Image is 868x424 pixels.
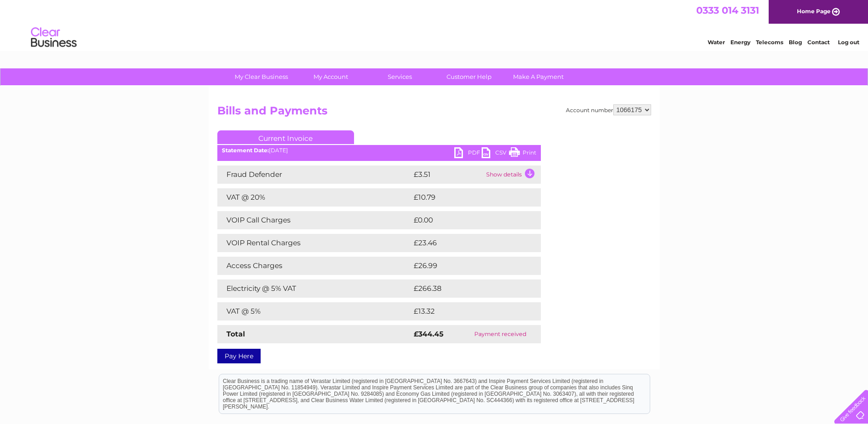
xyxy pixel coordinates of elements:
td: Electricity @ 5% VAT [217,279,411,298]
a: Customer Help [431,68,507,85]
a: Current Invoice [217,130,354,144]
a: PDF [454,147,482,160]
a: 0333 014 3131 [696,5,759,16]
a: My Account [293,68,368,85]
a: Contact [807,39,830,46]
b: Statement Date: [222,147,269,154]
td: £3.51 [411,165,484,184]
td: £10.79 [411,188,522,207]
a: Telecoms [756,39,783,46]
a: Blog [789,39,802,46]
div: [DATE] [217,147,541,154]
a: Services [362,68,437,85]
td: Fraud Defender [217,165,411,184]
td: VAT @ 20% [217,188,411,207]
a: Print [509,147,536,160]
div: Clear Business is a trading name of Verastar Limited (registered in [GEOGRAPHIC_DATA] No. 3667643... [219,5,650,44]
a: Log out [838,39,859,46]
td: VOIP Call Charges [217,211,411,229]
td: £0.00 [411,211,520,229]
strong: £344.45 [414,330,443,338]
td: Payment received [460,325,541,343]
h2: Bills and Payments [217,104,651,122]
td: VAT @ 5% [217,302,411,321]
a: Make A Payment [501,68,576,85]
img: logo.png [31,24,77,52]
td: VOIP Rental Charges [217,234,411,252]
a: CSV [482,147,509,160]
td: £13.32 [411,302,521,321]
td: Show details [484,165,541,184]
td: £266.38 [411,279,525,298]
td: Access Charges [217,257,411,275]
td: £26.99 [411,257,523,275]
a: Water [708,39,725,46]
a: My Clear Business [224,68,299,85]
div: Account number [566,104,651,115]
a: Pay Here [217,349,261,363]
td: £23.46 [411,234,523,252]
a: Energy [730,39,750,46]
strong: Total [226,330,245,338]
